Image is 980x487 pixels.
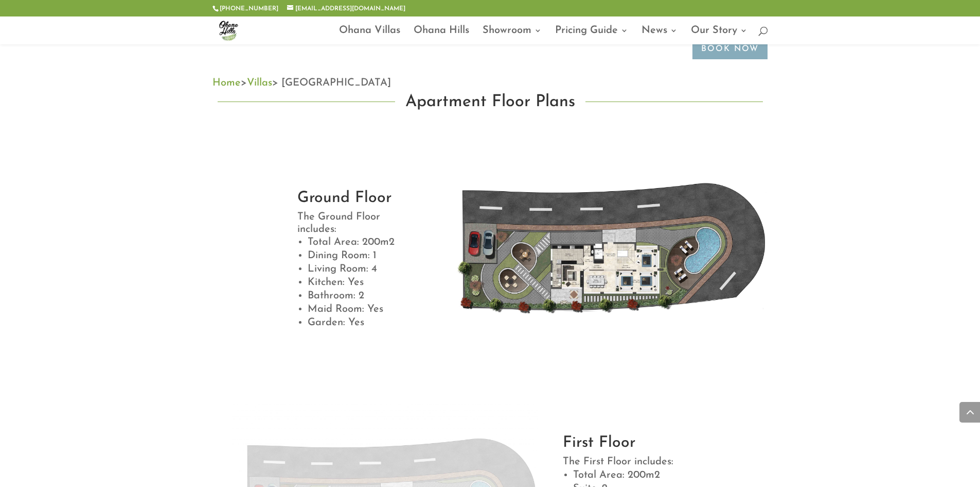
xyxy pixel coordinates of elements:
[642,27,678,44] a: News
[308,289,416,303] li: Bathroom: 2
[297,191,416,211] h2: Ground Floor
[308,262,416,276] li: Living Room: 4
[691,27,747,44] a: Our Story
[573,468,768,482] li: Total Area: 200m2
[339,27,400,44] a: Ohana Villas
[308,236,416,249] li: Total Area: 200m2
[405,94,575,110] span: Apartment Floor Plans
[308,249,416,262] li: Dining Room: 1
[563,435,768,456] h2: First Floor
[297,211,416,236] p: The Ground Floor includes:
[563,456,768,468] p: The First Floor includes:
[308,276,416,289] li: Kitchen: Yes
[483,27,542,44] a: Showroom
[212,77,768,90] p: > > [GEOGRAPHIC_DATA]
[220,6,278,12] a: [PHONE_NUMBER]
[414,27,469,44] a: Ohana Hills
[692,39,768,59] button: Book Now
[308,303,416,316] li: Maid Room: Yes
[215,16,242,44] img: ohana-hills
[555,27,628,44] a: Pricing Guide
[308,316,416,329] li: Garden: Yes
[247,78,272,88] a: Villas
[287,6,405,12] a: [EMAIL_ADDRESS][DOMAIN_NAME]
[212,78,241,88] a: Home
